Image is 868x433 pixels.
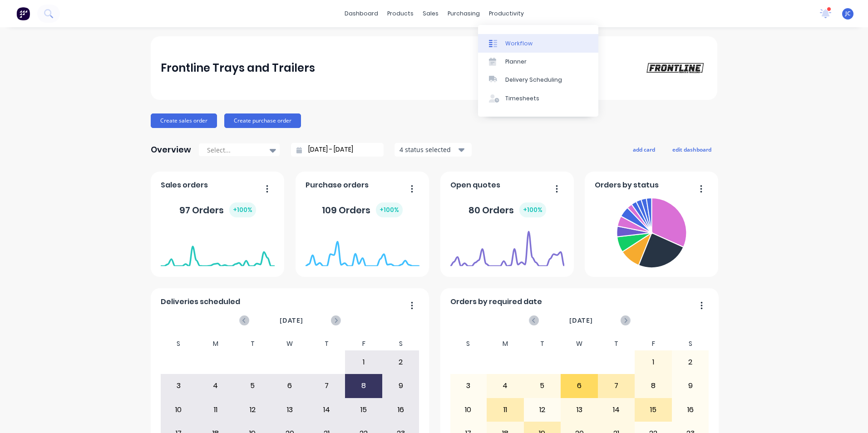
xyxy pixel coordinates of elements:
div: W [271,337,308,350]
div: 8 [345,374,382,397]
span: Orders by required date [450,296,542,307]
a: Timesheets [478,89,598,108]
span: Deliveries scheduled [161,296,240,307]
div: 12 [235,399,271,421]
div: 6 [271,374,308,397]
div: 2 [672,351,709,374]
div: 16 [383,399,419,421]
img: Frontline Trays and Trailers [644,61,707,75]
div: 10 [450,399,487,421]
div: F [635,337,672,350]
a: dashboard [340,7,383,20]
div: 9 [672,374,709,397]
button: Create sales order [151,113,217,128]
div: 14 [598,399,635,421]
img: Factory [16,7,30,20]
div: Overview [151,141,191,159]
div: 13 [271,399,308,421]
div: 8 [635,374,671,397]
div: 3 [450,374,487,397]
div: Timesheets [505,94,539,103]
div: 10 [161,399,197,421]
div: 4 [487,374,523,397]
div: + 100 % [519,202,546,217]
div: F [345,337,382,350]
div: T [598,337,635,350]
div: 5 [235,374,271,397]
div: 97 Orders [179,202,256,217]
a: Planner [478,53,598,71]
div: 16 [672,399,709,421]
div: 109 Orders [322,202,403,217]
div: 1 [345,351,382,374]
div: S [450,337,487,350]
div: 7 [598,374,635,397]
div: 15 [345,399,382,421]
div: purchasing [443,7,484,20]
div: 3 [161,374,197,397]
a: Delivery Scheduling [478,71,598,89]
div: + 100 % [229,202,256,217]
div: M [197,337,234,350]
div: 7 [309,374,345,397]
span: [DATE] [569,315,593,325]
div: sales [418,7,443,20]
div: T [308,337,345,350]
div: S [160,337,197,350]
a: Workflow [478,34,598,52]
button: 4 status selected [395,143,472,157]
div: 11 [487,399,523,421]
div: 12 [524,399,561,421]
div: 11 [197,399,234,421]
div: products [383,7,418,20]
div: 5 [524,374,561,397]
button: edit dashboard [666,143,717,155]
div: Planner [505,58,527,66]
div: 1 [635,351,671,374]
span: Open quotes [450,180,500,191]
span: [DATE] [280,315,303,325]
div: 14 [309,399,345,421]
div: W [561,337,598,350]
div: Delivery Scheduling [505,76,562,84]
span: Sales orders [161,180,208,191]
div: 2 [383,351,419,374]
span: JC [845,10,851,18]
div: 15 [635,399,671,421]
div: T [524,337,561,350]
div: S [382,337,419,350]
button: Create purchase order [224,113,301,128]
span: Purchase orders [306,180,369,191]
div: 6 [561,374,597,397]
div: S [672,337,709,350]
div: 80 Orders [469,202,546,217]
div: 4 status selected [399,145,457,154]
span: Orders by status [595,180,659,191]
div: M [487,337,524,350]
div: Workflow [505,39,533,48]
div: + 100 % [376,202,403,217]
div: productivity [484,7,528,20]
div: 13 [561,399,597,421]
div: Frontline Trays and Trailers [161,59,315,77]
button: add card [627,143,661,155]
div: T [234,337,271,350]
div: 4 [197,374,234,397]
div: 9 [383,374,419,397]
